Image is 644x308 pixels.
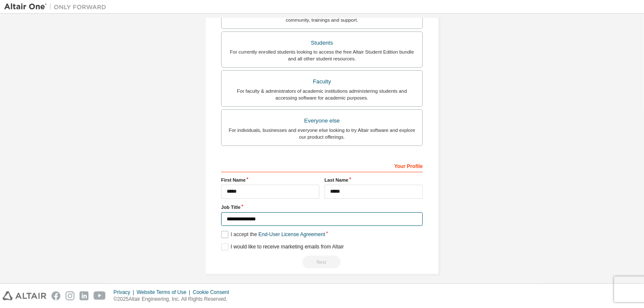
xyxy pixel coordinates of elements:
[227,76,417,88] div: Faculty
[114,289,137,296] div: Privacy
[221,177,319,183] label: First Name
[221,204,423,211] label: Job Title
[227,127,417,140] div: For individuals, businesses and everyone else looking to try Altair software and explore our prod...
[227,37,417,49] div: Students
[80,291,88,300] img: linkedin.svg
[221,159,423,172] div: Your Profile
[221,243,344,251] label: I would like to receive marketing emails from Altair
[137,289,193,296] div: Website Terms of Use
[227,115,417,127] div: Everyone else
[94,291,106,300] img: youtube.svg
[227,88,417,101] div: For faculty & administrators of academic institutions administering students and accessing softwa...
[325,177,423,183] label: Last Name
[3,291,46,300] img: altair_logo.svg
[227,48,417,62] div: For currently enrolled students looking to access the free Altair Student Edition bundle and all ...
[114,296,234,303] p: © 2025 Altair Engineering, Inc. All Rights Reserved.
[221,256,423,268] div: Read and acccept EULA to continue
[221,231,325,238] label: I accept the
[259,231,325,237] a: End-User License Agreement
[66,291,74,300] img: instagram.svg
[4,3,111,11] img: Altair One
[193,289,234,296] div: Cookie Consent
[51,291,60,300] img: facebook.svg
